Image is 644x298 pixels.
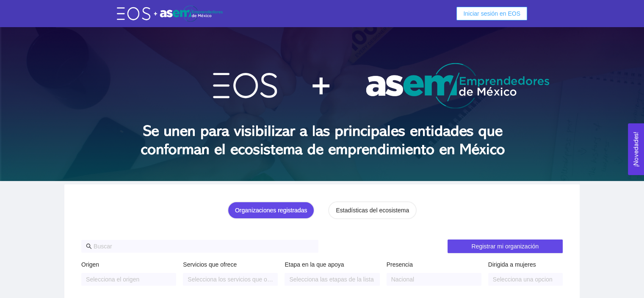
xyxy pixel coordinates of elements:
[463,9,520,18] span: Iniciar sesión en EOS
[628,123,644,175] button: Open Feedback Widget
[448,240,563,253] button: Registrar mi organización
[471,242,539,251] span: Registrar mi organización
[183,260,237,269] label: Servicios que ofrece
[285,260,344,269] label: Etapa en la que apoya
[336,206,409,215] div: Estadísticas del ecosistema
[488,260,536,269] label: Dirigida a mujeres
[86,243,92,249] span: search
[94,242,314,251] input: Buscar
[117,6,223,21] img: eos-asem-logo.38b026ae.png
[81,260,99,269] label: Origen
[387,260,413,269] label: Presencia
[456,7,527,20] button: Iniciar sesión en EOS
[235,206,307,215] div: Organizaciones registradas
